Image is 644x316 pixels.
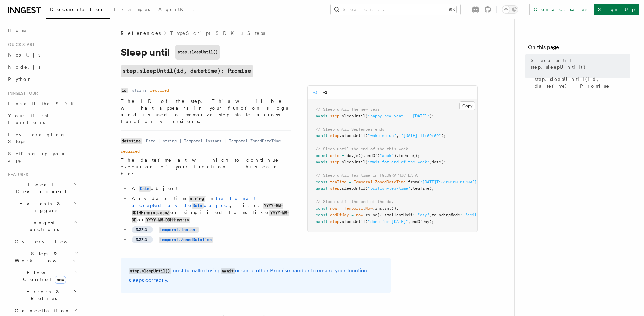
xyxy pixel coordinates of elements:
span: endOfDay); [410,219,434,224]
span: "[DATE]T16:00:00+01:00[[GEOGRAPHIC_DATA]/[GEOGRAPHIC_DATA]]" [420,180,562,184]
code: YYYY-MM-DD [132,210,289,223]
span: AgentKit [158,7,194,12]
span: dayjs [347,153,358,158]
span: .endOf [363,153,377,158]
dd: Date | string | Temporal.Instant | Temporal.ZonedDateTime [146,138,281,144]
span: : [413,212,415,217]
a: Examples [110,2,154,18]
a: Temporal.ZonedDateTime [159,236,213,242]
span: ( [365,219,368,224]
span: , [396,133,399,138]
button: Search...⌘K [331,4,460,15]
span: .sleepUntil [339,186,365,191]
button: Events & Triggers [5,198,79,217]
span: await [316,114,328,118]
span: step [330,219,339,224]
button: v3 [313,86,317,99]
p: The ID of the step. This will be what appears in your function's logs and is used to memoize step... [121,98,291,125]
code: Date [192,203,204,209]
span: step.sleepUntil(id, datetime): Promise [535,76,630,89]
span: Next.js [8,52,40,58]
span: roundingMode [432,212,460,217]
span: step [330,186,339,191]
span: ( [377,153,380,158]
a: Sign Up [594,4,639,15]
li: Any date time in , i.e. or simplified forms like or [129,195,291,223]
span: teaTime); [413,186,434,191]
span: , [429,160,432,164]
code: await [221,268,235,274]
li: A object [129,185,291,192]
a: step.sleepUntil(id, datetime): Promise [121,65,253,77]
span: const [316,206,328,211]
code: Temporal.Instant [159,227,199,233]
span: (); [413,153,420,158]
span: = [339,206,342,211]
a: Node.js [5,61,79,73]
a: Python [5,73,79,85]
span: ({ smallestUnit [377,212,413,217]
span: ); [441,133,446,138]
a: the format accepted by theDateobject [132,196,256,208]
a: Home [5,24,79,37]
span: Inngest Functions [5,219,73,233]
span: .sleepUntil [339,219,365,224]
span: ( [418,180,420,184]
p: The datetime at which to continue execution of your function. This can be: [121,157,291,177]
a: Contact sales [529,4,591,15]
span: // Sleep until the end of the day [316,199,394,204]
span: = [349,180,351,184]
a: Your first Functions [5,110,79,129]
span: // Sleep until the new year [316,107,380,112]
span: "week" [380,153,394,158]
span: new [55,276,66,284]
dd: required [150,88,169,93]
span: Features [5,172,28,177]
span: Quick start [5,42,35,47]
span: "british-tea-time" [368,186,410,191]
span: "happy-new-year" [368,114,406,118]
span: , [410,186,413,191]
code: Date [139,186,151,192]
span: ( [365,114,368,118]
button: Errors & Retries [12,286,79,304]
a: Leveraging Steps [5,129,79,148]
p: must be called using or some other Promise handler to ensure your function sleeps correctly. [129,266,383,285]
span: // Sleep until tea time in [GEOGRAPHIC_DATA] [316,173,420,178]
span: : [460,212,462,217]
a: Overview [12,235,79,248]
span: 3.33.0+ [136,227,149,232]
span: step [330,114,339,118]
span: const [316,153,328,158]
button: Toggle dark mode [502,5,518,14]
span: await [316,186,328,191]
button: Local Development [5,179,79,198]
span: .sleepUntil [339,114,365,118]
span: Documentation [50,7,106,12]
a: Temporal.Instant [159,227,199,232]
code: datetime [121,138,142,144]
a: Date [139,186,151,191]
span: Flow Control [12,269,74,283]
span: Temporal [344,206,363,211]
span: .toDate [396,153,413,158]
span: .sleepUntil [339,133,365,138]
span: step [330,160,339,164]
button: Steps & Workflows [12,248,79,267]
span: Temporal [354,180,373,184]
a: TypeScript SDK [170,30,238,37]
span: Home [8,27,27,34]
span: Local Development [5,181,74,195]
span: date [330,153,339,158]
span: now [330,206,337,211]
span: await [316,219,328,224]
span: "ceil" [465,212,479,217]
span: ( [365,186,368,191]
span: Examples [114,7,150,12]
span: .sleepUntil [339,160,365,164]
span: Leveraging Steps [8,132,65,144]
span: , [429,212,432,217]
code: Temporal.ZonedDateTime [159,237,213,243]
button: Flow Controlnew [12,267,79,286]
